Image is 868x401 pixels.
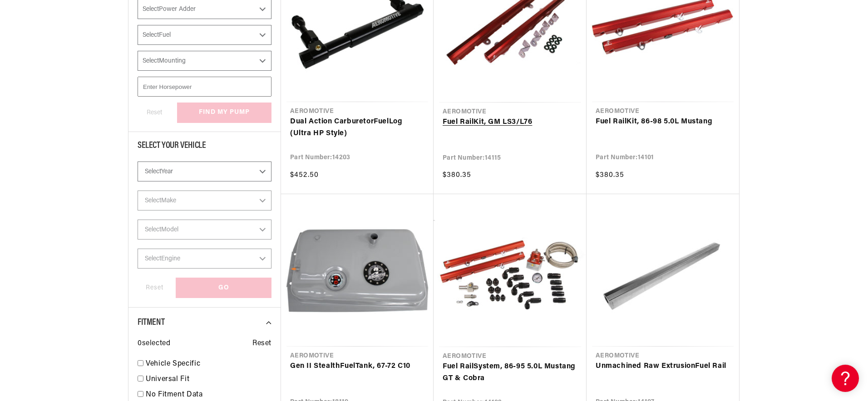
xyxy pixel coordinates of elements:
a: Fuel RailSystem, 86-95 5.0L Mustang GT & Cobra [443,361,577,384]
a: Unmachined Raw ExtrusionFuel Rail [596,361,730,372]
span: Reset [252,338,271,350]
div: Select Your Vehicle [138,141,271,152]
a: Fuel RailKit, GM LS3/L76 [443,117,577,128]
a: Dual Action CarburetorFuelLog (Ultra HP Style) [290,116,424,139]
select: Year [138,161,271,181]
select: Model [138,220,271,240]
select: Fuel [138,25,271,45]
a: Vehicle Specific [146,358,271,370]
a: Gen II StealthFuelTank, 67-72 C10 [290,361,424,372]
span: Fitment [138,318,164,327]
input: Enter Horsepower [138,77,271,97]
select: Make [138,191,271,210]
select: Engine [138,249,271,269]
a: No Fitment Data [146,389,271,401]
a: Universal Fit [146,374,271,386]
select: Mounting [138,51,271,71]
span: 0 selected [138,338,170,350]
a: Fuel RailKit, 86-98 5.0L Mustang [596,116,730,128]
